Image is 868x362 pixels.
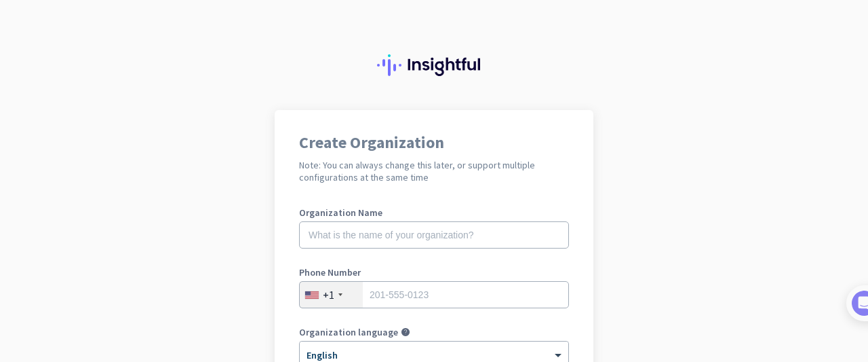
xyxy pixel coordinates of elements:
h2: Note: You can always change this later, or support multiple configurations at the same time [299,159,569,183]
img: Insightful [377,54,491,76]
label: Organization language [299,327,398,337]
label: Organization Name [299,208,569,217]
input: What is the name of your organization? [299,221,569,249]
div: +1 [323,288,334,302]
input: 201-555-0123 [299,281,569,308]
label: Phone Number [299,268,569,277]
h1: Create Organization [299,134,569,151]
i: help [401,327,410,337]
